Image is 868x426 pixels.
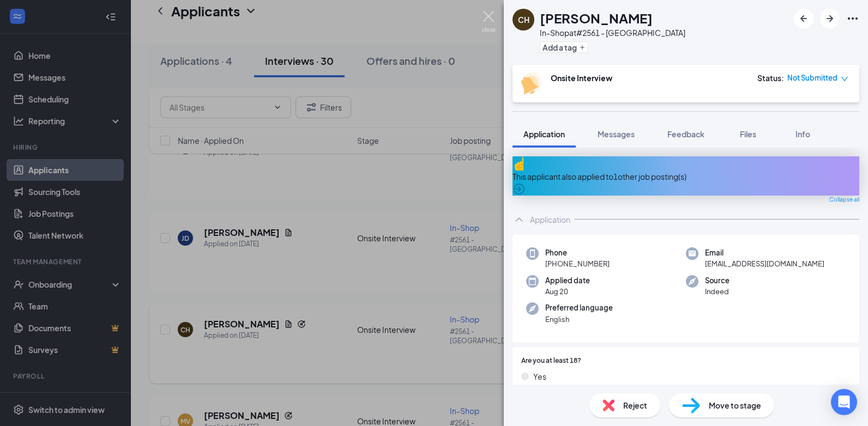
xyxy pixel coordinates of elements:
span: Email [705,247,824,258]
div: Open Intercom Messenger [831,389,857,415]
span: Feedback [667,129,704,139]
span: Collapse all [829,196,859,204]
span: Messages [598,129,635,139]
div: In-Shop at #2561 - [GEOGRAPHIC_DATA] [540,27,685,38]
span: Not Submitted [787,72,837,83]
span: Phone [545,247,610,258]
button: ArrowRight [820,9,840,28]
span: [EMAIL_ADDRESS][DOMAIN_NAME] [705,258,824,269]
button: ArrowLeftNew [794,9,813,28]
svg: Ellipses [846,12,859,25]
span: English [545,314,613,325]
b: Onsite Interview [551,73,612,83]
span: [PHONE_NUMBER] [545,258,610,269]
span: Reject [623,399,647,411]
div: CH [518,14,529,25]
svg: Plus [579,44,586,51]
button: PlusAdd a tag [540,41,588,53]
svg: ArrowLeftNew [797,12,810,25]
span: Files [740,129,756,139]
div: Application [530,214,570,225]
span: Yes [533,370,546,382]
span: Source [705,275,730,286]
span: Info [795,129,810,139]
span: Aug 20 [545,286,590,297]
svg: ArrowRight [823,12,836,25]
svg: ChevronUp [513,213,526,226]
span: Preferred language [545,302,613,313]
div: Status : [757,72,784,83]
svg: ArrowCircle [513,182,526,196]
div: This applicant also applied to 1 other job posting(s) [513,171,859,182]
span: Applied date [545,275,590,286]
span: down [841,75,848,83]
span: Are you at least 18? [521,356,581,366]
span: Move to stage [709,399,761,411]
span: Indeed [705,286,730,297]
span: Application [523,129,565,139]
h1: [PERSON_NAME] [540,9,653,27]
